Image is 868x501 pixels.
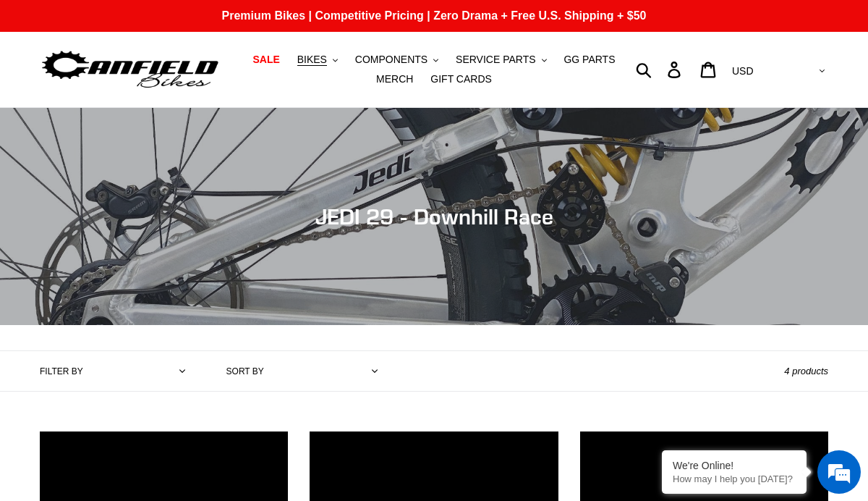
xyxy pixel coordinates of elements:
span: COMPONENTS [355,54,427,66]
span: SERVICE PARTS [456,54,535,66]
span: GIFT CARDS [430,73,492,85]
button: COMPONENTS [348,50,446,70]
a: MERCH [369,70,420,89]
span: GG PARTS [563,54,615,66]
p: How may I help you today? [673,473,796,484]
button: BIKES [290,50,345,70]
span: BIKES [297,54,327,66]
a: SALE [245,50,286,70]
span: 4 products [784,366,828,376]
label: Sort by [226,365,264,378]
label: Filter by [40,365,83,378]
a: GIFT CARDS [423,70,499,89]
img: Canfield Bikes [40,47,221,93]
a: GG PARTS [556,50,622,70]
span: SALE [252,54,279,66]
div: We're Online! [673,460,796,471]
button: SERVICE PARTS [448,50,553,70]
span: JEDI 29 - Downhill Race [315,203,553,230]
span: MERCH [376,73,413,85]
